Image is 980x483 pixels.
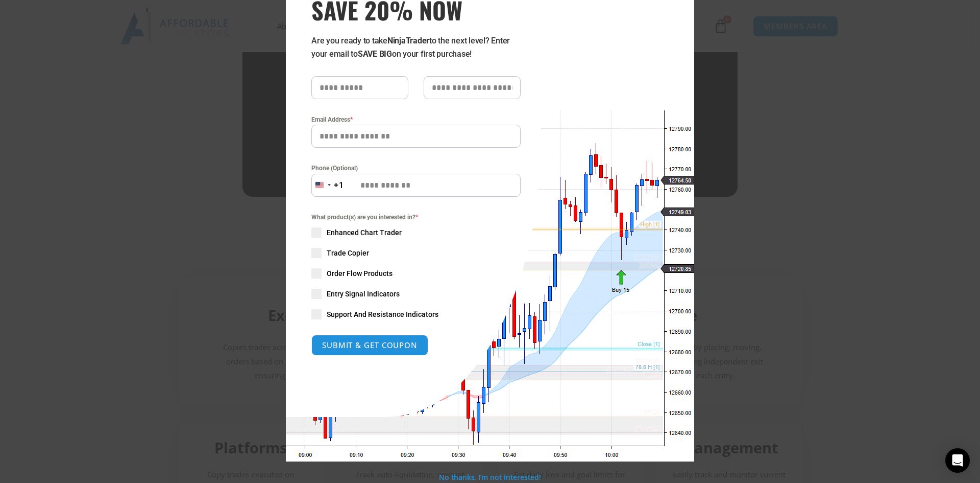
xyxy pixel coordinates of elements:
div: +1 [334,179,344,192]
label: Trade Copier [311,248,521,258]
span: What product(s) are you interested in? [311,212,521,222]
span: Trade Copier [327,248,369,258]
label: Enhanced Chart Trader [311,227,521,238]
a: No thanks, I’m not interested! [439,472,541,482]
label: Support And Resistance Indicators [311,309,521,319]
label: Entry Signal Indicators [311,289,521,299]
span: Support And Resistance Indicators [327,309,438,319]
span: Entry Signal Indicators [327,289,400,299]
button: Selected country [311,174,344,197]
label: Phone (Optional) [311,163,521,173]
strong: NinjaTrader [387,36,429,45]
strong: SAVE BIG [358,49,392,59]
label: Email Address [311,114,521,125]
button: SUBMIT & GET COUPON [311,335,428,356]
span: Enhanced Chart Trader [327,227,402,238]
span: Order Flow Products [327,268,393,279]
div: Open Intercom Messenger [945,448,970,473]
label: Order Flow Products [311,268,521,279]
p: Are you ready to take to the next level? Enter your email to on your first purchase! [311,34,521,61]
